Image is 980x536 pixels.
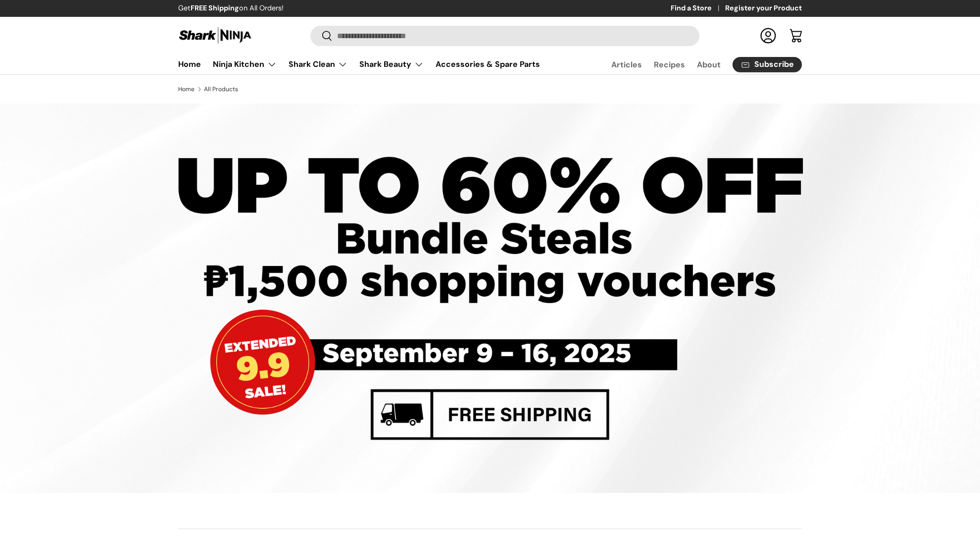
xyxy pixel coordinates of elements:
[353,54,430,74] summary: Shark Beauty
[283,54,353,74] summary: Shark Clean
[178,86,195,92] a: Home
[754,60,794,68] span: Subscribe
[178,26,252,45] img: Shark Ninja Philippines
[697,55,721,74] a: About
[204,86,238,92] a: All Products
[654,55,685,74] a: Recipes
[178,3,284,14] p: Get on All Orders!
[178,85,802,94] nav: Breadcrumbs
[733,57,802,72] a: Subscribe
[213,54,277,74] a: Ninja Kitchen
[178,54,201,74] a: Home
[359,54,424,74] a: Shark Beauty
[436,54,540,74] a: Accessories & Spare Parts
[207,54,283,74] summary: Ninja Kitchen
[588,54,802,74] nav: Secondary
[289,54,347,74] a: Shark Clean
[611,55,642,74] a: Articles
[191,3,239,12] strong: FREE Shipping
[671,3,725,14] a: Find a Store
[725,3,802,14] a: Register your Product
[178,54,540,74] nav: Primary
